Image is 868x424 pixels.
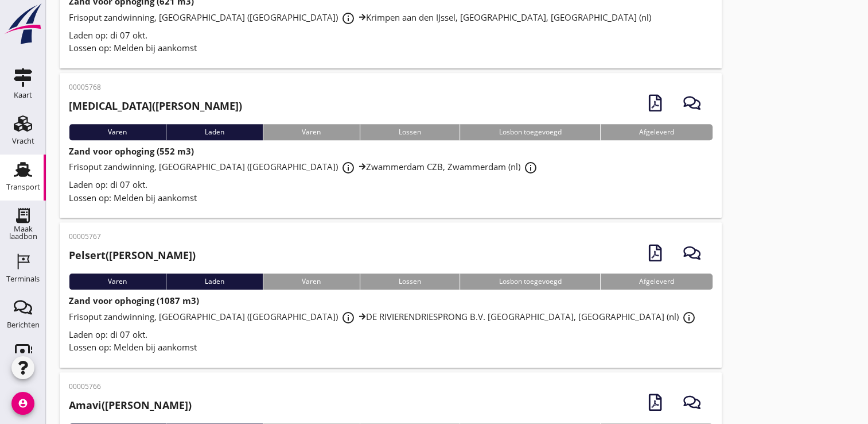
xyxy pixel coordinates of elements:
[341,161,355,175] i: info_outline
[69,82,242,92] p: 00005768
[69,98,242,114] h2: ([PERSON_NAME])
[166,124,263,140] div: Laden
[69,248,106,262] strong: Pelsert
[69,295,199,306] strong: Zand voor ophoging (1087 m3)
[166,273,263,290] div: Laden
[69,99,152,113] strong: [MEDICAL_DATA]
[69,29,147,41] span: Laden op: di 07 okt.
[460,273,600,290] div: Losbon toegevoegd
[69,341,197,353] span: Lossen op: Melden bij aankomst
[524,161,538,175] i: info_outline
[69,124,166,140] div: Varen
[69,161,541,172] span: Frisoput zandwinning, [GEOGRAPHIC_DATA] ([GEOGRAPHIC_DATA]) Zwammerdam CZB, Zwammerdam (nl)
[69,11,651,23] span: Frisoput zandwinning, [GEOGRAPHIC_DATA] ([GEOGRAPHIC_DATA]) Krimpen aan den IJssel, [GEOGRAPHIC_D...
[263,273,360,290] div: Varen
[69,248,196,263] h2: ([PERSON_NAME])
[341,311,355,325] i: info_outline
[7,321,40,329] div: Berichten
[360,124,460,140] div: Lossen
[69,398,192,413] h2: ([PERSON_NAME])
[11,392,34,415] i: account_circle
[69,273,166,290] div: Varen
[600,124,713,140] div: Afgeleverd
[60,73,722,218] a: 00005768[MEDICAL_DATA]([PERSON_NAME])VarenLadenVarenLossenLosbon toegevoegdAfgeleverdZand voor op...
[6,183,40,191] div: Transport
[69,145,194,157] strong: Zand voor ophoging (552 m3)
[341,11,355,25] i: info_outline
[69,329,147,340] span: Laden op: di 07 okt.
[12,137,34,145] div: Vracht
[69,179,147,190] span: Laden op: di 07 okt.
[69,381,192,392] p: 00005766
[263,124,360,140] div: Varen
[600,273,713,290] div: Afgeleverd
[460,124,600,140] div: Losbon toegevoegd
[360,273,460,290] div: Lossen
[69,311,699,322] span: Frisoput zandwinning, [GEOGRAPHIC_DATA] ([GEOGRAPHIC_DATA]) DE RIVIERENDRIESPRONG B.V. [GEOGRAPHI...
[69,398,102,412] strong: Amavi
[69,232,196,242] p: 00005767
[6,275,40,283] div: Terminals
[14,91,32,99] div: Kaart
[682,311,696,325] i: info_outline
[69,42,197,53] span: Lossen op: Melden bij aankomst
[2,3,44,45] img: logo-small.a267ee39.svg
[60,222,722,368] a: 00005767Pelsert([PERSON_NAME])VarenLadenVarenLossenLosbon toegevoegdAfgeleverdZand voor ophoging ...
[69,192,197,203] span: Lossen op: Melden bij aankomst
